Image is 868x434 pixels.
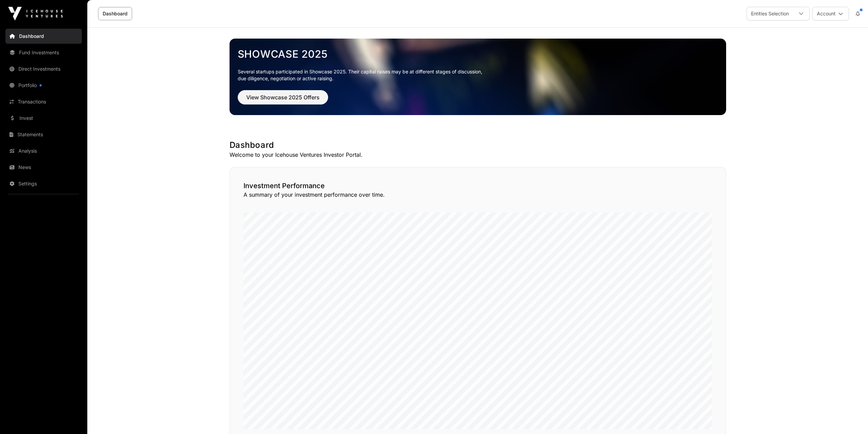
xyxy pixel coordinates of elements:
[238,68,718,82] p: Several startups participated in Showcase 2025. Their capital raises may be at different stages o...
[5,143,82,158] a: Analysis
[5,45,82,60] a: Fund Investments
[5,94,82,109] a: Transactions
[238,48,718,60] a: Showcase 2025
[5,78,82,93] a: Portfolio
[5,29,82,44] a: Dashboard
[812,7,849,20] button: Account
[5,176,82,191] a: Settings
[5,111,82,126] a: Invest
[8,7,63,20] img: Icehouse Ventures Logo
[230,151,726,159] p: Welcome to your Icehouse Ventures Investor Portal.
[5,160,82,175] a: News
[238,90,328,104] button: View Showcase 2025 Offers
[834,401,868,434] iframe: Chat Widget
[747,7,793,20] div: Entities Selection
[230,140,726,151] h1: Dashboard
[244,191,712,199] p: A summary of your investment performance over time.
[230,39,726,115] img: Showcase 2025
[5,127,82,142] a: Statements
[5,61,82,76] a: Direct Investments
[244,181,712,191] h2: Investment Performance
[98,7,132,20] a: Dashboard
[238,97,328,104] a: View Showcase 2025 Offers
[246,93,320,101] span: View Showcase 2025 Offers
